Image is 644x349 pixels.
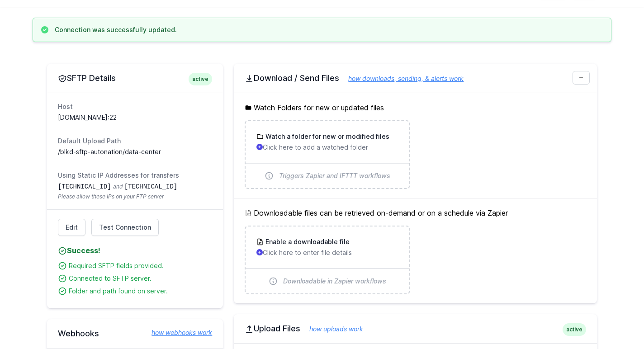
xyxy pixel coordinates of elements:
[142,328,212,337] a: how webhooks work
[58,219,85,236] a: Edit
[246,226,409,293] a: Enable a downloadable file Click here to enter file details Downloadable in Zapier workflows
[245,73,586,84] h2: Download / Send Files
[58,102,212,111] dt: Host
[58,245,212,256] h4: Success!
[245,208,586,218] h5: Downloadable files can be retrieved on-demand or on a schedule via Zapier
[264,132,389,141] h3: Watch a folder for new or modified files
[99,223,151,232] span: Test Connection
[69,287,212,296] div: Folder and path found on server.
[58,183,111,190] code: [TECHNICAL_ID]
[283,277,386,286] span: Downloadable in Zapier workflows
[599,304,633,338] iframe: Drift Widget Chat Controller
[256,248,398,257] p: Click here to enter file details
[300,325,363,333] a: how uploads work
[58,328,212,339] h2: Webhooks
[69,261,212,270] div: Required SFTP fields provided.
[58,171,212,180] dt: Using Static IP Addresses for transfers
[264,237,350,246] h3: Enable a downloadable file
[58,137,212,146] dt: Default Upload Path
[58,113,212,122] dd: [DOMAIN_NAME]:22
[339,75,464,82] a: how downloads, sending, & alerts work
[124,183,178,190] code: [TECHNICAL_ID]
[91,219,159,236] a: Test Connection
[189,73,212,85] span: active
[69,274,212,283] div: Connected to SFTP server.
[58,147,212,156] dd: /blkd-sftp-autonation/data-center
[58,73,212,84] h2: SFTP Details
[245,323,586,334] h2: Upload Files
[55,25,177,34] h3: Connection was successfully updated.
[58,193,212,200] span: Please allow these IPs on your FTP server
[113,183,123,190] span: and
[563,323,586,336] span: active
[279,171,390,180] span: Triggers Zapier and IFTTT workflows
[246,121,409,188] a: Watch a folder for new or modified files Click here to add a watched folder Triggers Zapier and I...
[256,143,398,152] p: Click here to add a watched folder
[245,102,586,113] h5: Watch Folders for new or updated files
